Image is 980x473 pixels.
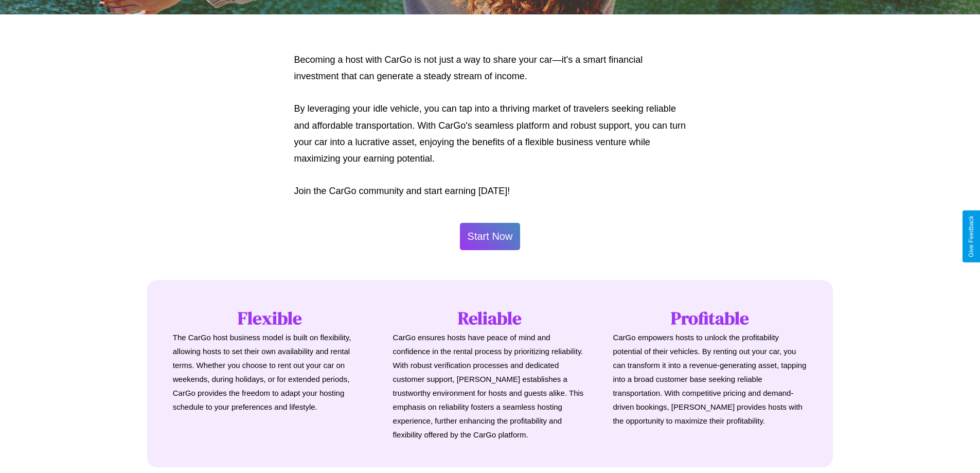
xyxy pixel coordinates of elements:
h1: Reliable [393,306,587,330]
p: CarGo empowers hosts to unlock the profitability potential of their vehicles. By renting out your... [613,330,807,428]
h1: Flexible [173,306,367,330]
div: Give Feedback [968,216,975,257]
p: By leveraging your idle vehicle, you can tap into a thriving market of travelers seeking reliable... [294,100,686,167]
h1: Profitable [613,306,807,330]
p: Becoming a host with CarGo is not just a way to share your car—it's a smart financial investment ... [294,51,686,85]
p: CarGo ensures hosts have peace of mind and confidence in the rental process by prioritizing relia... [393,330,587,442]
p: The CarGo host business model is built on flexibility, allowing hosts to set their own availabili... [173,330,367,414]
p: Join the CarGo community and start earning [DATE]! [294,183,686,199]
button: Start Now [460,223,521,250]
